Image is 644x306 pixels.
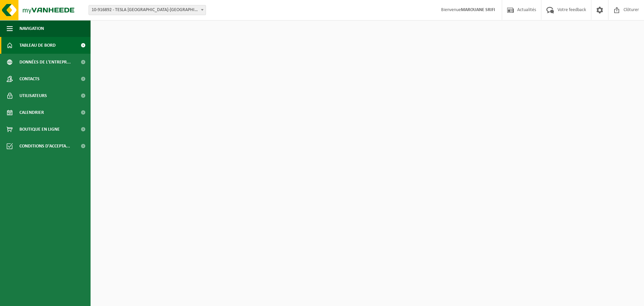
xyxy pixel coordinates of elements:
[19,87,47,104] span: Utilisateurs
[89,5,206,15] span: 10-916892 - TESLA BELGIUM-DROGENBOS - DROGENBOS
[461,7,495,12] strong: MAROUANE SRIFI
[89,5,206,15] span: 10-916892 - TESLA BELGIUM-DROGENBOS - DROGENBOS
[19,37,56,54] span: Tableau de bord
[19,71,40,87] span: Contacts
[19,104,44,121] span: Calendrier
[19,20,44,37] span: Navigation
[19,121,60,138] span: Boutique en ligne
[19,138,70,155] span: Conditions d'accepta...
[19,54,71,71] span: Données de l'entrepr...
